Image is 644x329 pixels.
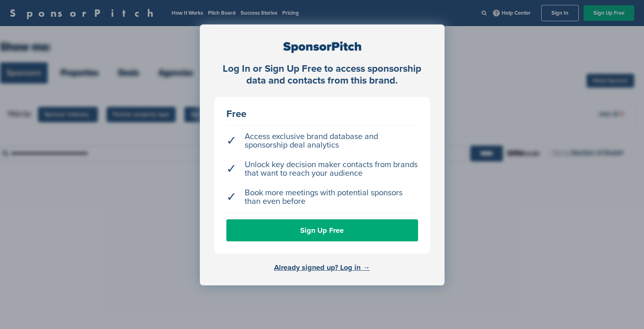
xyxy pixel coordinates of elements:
[226,128,418,154] li: Access exclusive brand database and sponsorship deal analytics
[226,157,418,182] li: Unlock key decision maker contacts from brands that want to reach your audience
[226,219,418,241] a: Sign Up Free
[226,165,237,173] span: ✓
[226,193,237,201] span: ✓
[214,63,430,87] div: Log In or Sign Up Free to access sponsorship data and contacts from this brand.
[226,109,418,119] div: Free
[226,137,237,145] span: ✓
[226,185,418,210] li: Book more meetings with potential sponsors than even before
[274,263,370,272] a: Already signed up? Log in →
